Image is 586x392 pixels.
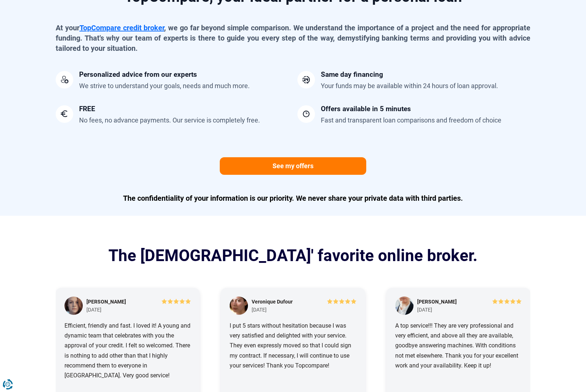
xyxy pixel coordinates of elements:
p: At your , we go far beyond simple comparison. We understand the importance of a project and the n... [56,23,530,53]
a: TopCompare credit broker [79,23,164,32]
div: [DATE] [417,306,432,313]
h2: The [DEMOGRAPHIC_DATA]' favorite online broker. [56,245,530,267]
div: Your funds may be available within 24 hours of loan approval. [321,81,498,91]
div: No fees, no advance payments. Our service is completely free. [79,115,260,125]
div: Personalized advice from our experts [79,71,197,78]
div: We strive to understand your goals, needs and much more. [79,81,250,91]
div: Offers available in 5 minutes [321,105,411,112]
p: The confidentiality of your information is our priority. We never share your private data with th... [56,193,530,203]
div: Veronique Dufour [252,298,293,306]
img: 5/5 [327,298,356,304]
a: See my offers [220,157,366,175]
img: 5/5 [492,298,522,304]
div: FREE [79,105,95,112]
img: 5/5 [162,298,191,304]
div: [DATE] [86,306,101,313]
div: Same day financing [321,71,383,78]
div: [PERSON_NAME] [417,298,457,306]
div: [PERSON_NAME] [86,298,126,306]
div: Fast and transparent loan comparisons and freedom of choice [321,115,501,125]
div: [DATE] [252,306,267,313]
